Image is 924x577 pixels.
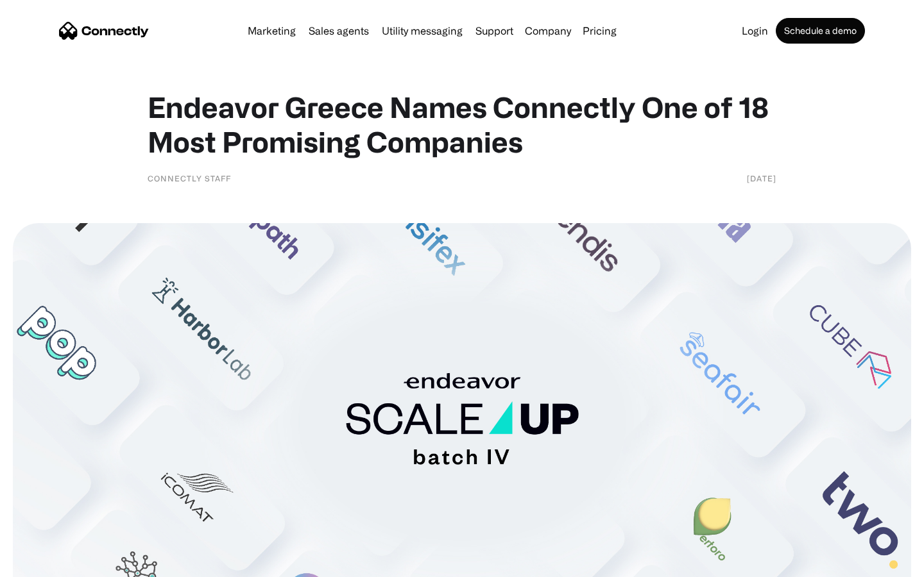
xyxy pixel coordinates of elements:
[737,26,773,36] a: Login
[470,26,518,36] a: Support
[525,22,571,40] div: Company
[148,172,231,185] div: Connectly Staff
[26,555,77,573] ul: Language list
[377,26,468,36] a: Utility messaging
[304,26,374,36] a: Sales agents
[577,26,622,36] a: Pricing
[747,172,776,185] div: [DATE]
[776,18,865,44] a: Schedule a demo
[13,555,77,573] aside: Language selected: English
[243,26,301,36] a: Marketing
[148,90,776,159] h1: Endeavor Greece Names Connectly One of 18 Most Promising Companies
